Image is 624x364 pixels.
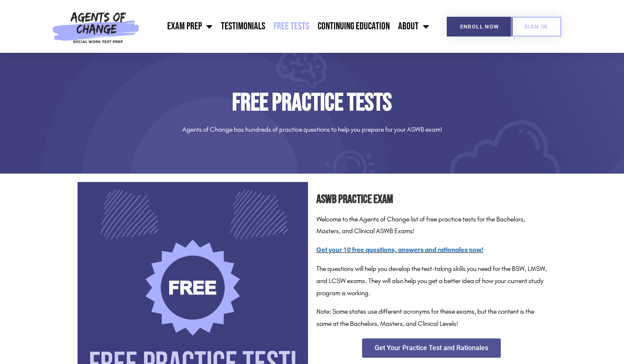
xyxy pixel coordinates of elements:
[78,91,547,115] h1: Free Practice Tests
[316,263,547,299] p: The questions will help you develop the test-taking skills you need for the BSW, LMSW, and LCSW e...
[316,246,484,254] a: Get your 10 free questions, answers and rationales now!
[163,16,217,37] a: Exam Prep
[316,190,547,209] h2: ASWB Practice Exam
[394,16,433,37] a: About
[524,24,548,29] span: SIGN IN
[362,338,501,358] a: Get Your Practice Test and Rationales
[313,16,394,37] a: Continuing Education
[316,306,547,330] p: Note: Some states use different acronyms for these exams, but the content is the same at the Bach...
[269,16,313,37] a: Free Tests
[78,124,547,136] p: Agents of Change has hundreds of practice questions to help you prepare for your ASWB exam!
[511,17,561,36] a: SIGN IN
[143,16,433,37] nav: Menu
[375,345,488,351] span: Get Your Practice Test and Rationales
[217,16,269,37] a: Testimonials
[316,213,547,238] p: Welcome to the Agents of Change list of free practice tests for the Bachelors, Masters, and Clini...
[447,17,513,36] a: Enroll Now
[460,24,499,29] span: Enroll Now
